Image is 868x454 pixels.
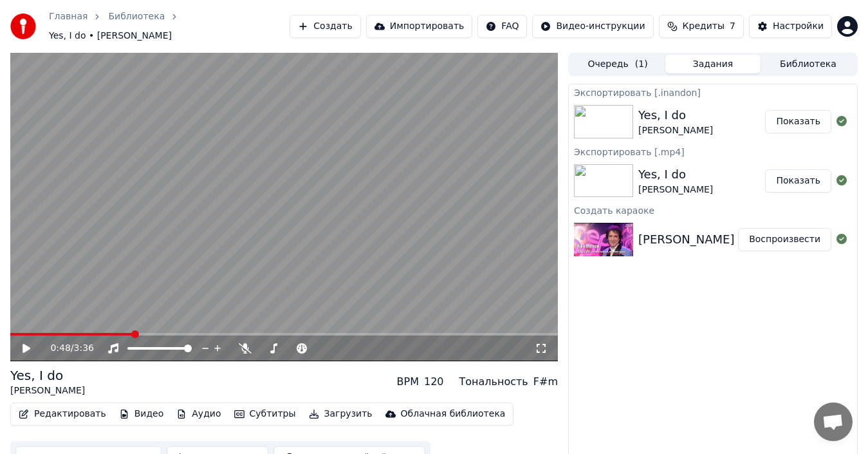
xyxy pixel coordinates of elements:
button: Видео-инструкции [532,15,653,38]
div: Настройки [773,20,824,33]
div: Экспортировать [.inandon] [569,84,857,100]
div: Тональность [459,374,528,390]
button: Очередь [570,55,665,73]
button: FAQ [477,15,527,38]
button: Показать [765,169,831,193]
button: Показать [765,110,831,133]
div: F#m [533,374,558,390]
div: [PERSON_NAME] - Yes, I do [638,231,793,249]
div: [PERSON_NAME] [638,124,713,137]
div: Yes, I do [638,106,713,124]
div: Открытый чат [814,402,853,441]
span: 7 [730,20,735,33]
button: Воспроизвести [738,228,831,251]
button: Субтитры [229,405,301,423]
button: Импортировать [366,15,473,38]
span: 3:36 [74,342,94,355]
div: BPM [397,374,419,390]
span: 0:48 [50,342,70,355]
img: youka [10,14,36,39]
a: Главная [49,10,88,23]
span: ( 1 ) [635,58,648,71]
span: Yes, I do • [PERSON_NAME] [49,30,172,43]
div: Yes, I do [10,366,85,384]
div: 120 [424,374,444,390]
button: Библиотека [761,55,856,73]
div: Облачная библиотека [401,408,506,421]
button: Видео [114,405,169,423]
button: Аудио [171,405,226,423]
div: / [50,342,81,355]
div: Создать караоке [569,202,857,218]
div: Экспортировать [.mp4] [569,144,857,159]
div: [PERSON_NAME] [10,384,85,397]
button: Создать [290,15,360,38]
button: Редактировать [14,405,111,423]
a: Библиотека [108,10,165,23]
span: Кредиты [683,20,725,33]
button: Задания [665,55,761,73]
button: Загрузить [304,405,378,423]
div: [PERSON_NAME] [638,184,713,196]
div: Yes, I do [638,166,713,184]
button: Кредиты7 [659,15,744,38]
nav: breadcrumb [49,10,290,43]
button: Настройки [749,15,832,38]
